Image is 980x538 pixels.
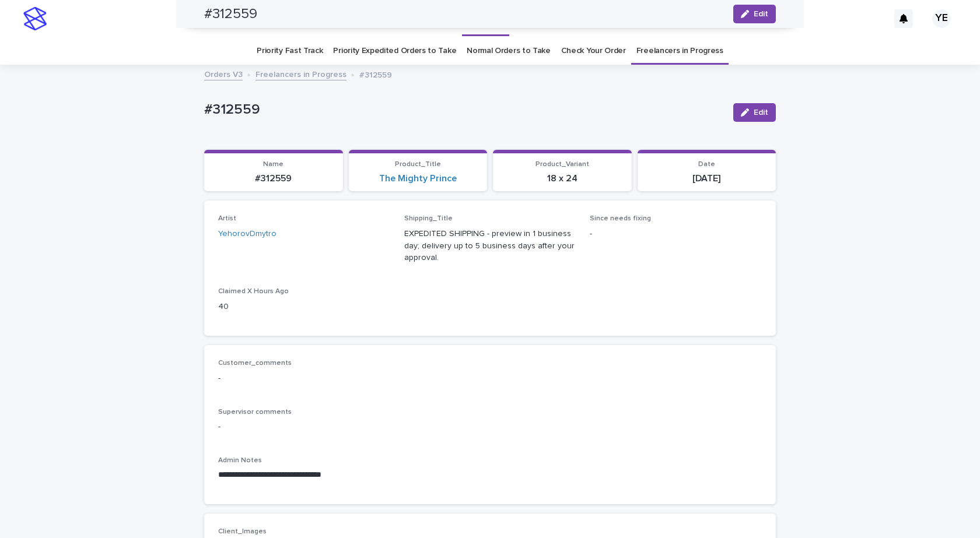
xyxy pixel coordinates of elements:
span: Name [263,161,283,168]
p: #312559 [359,68,392,80]
a: Orders V3 [204,67,243,80]
p: 40 [218,301,390,313]
a: Priority Expedited Orders to Take [333,37,456,65]
img: stacker-logo-s-only.png [23,7,47,30]
p: - [218,372,762,385]
a: Freelancers in Progress [256,67,346,80]
p: #312559 [204,101,724,118]
a: YehorovDmytro [218,228,276,240]
button: Edit [733,103,776,122]
span: Since needs fixing [590,215,651,222]
span: Date [698,161,715,168]
span: Product_Title [395,161,441,168]
a: The Mighty Prince [379,173,457,184]
span: Customer_comments [218,360,292,367]
span: Artist [218,215,236,222]
a: Normal Orders to Take [467,37,551,65]
span: Edit [754,108,768,117]
span: Supervisor comments [218,409,292,416]
p: [DATE] [645,173,769,184]
p: - [590,228,762,240]
span: Shipping_Title [404,215,453,222]
p: 18 x 24 [500,173,625,184]
span: Claimed X Hours Ago [218,288,289,295]
p: EXPEDITED SHIPPING - preview in 1 business day; delivery up to 5 business days after your approval. [404,228,576,264]
a: Check Your Order [561,37,626,65]
a: Priority Fast Track [257,37,323,65]
a: Freelancers in Progress [636,37,723,65]
div: YE [932,9,951,28]
span: Client_Images [218,528,267,535]
span: Product_Variant [535,161,589,168]
p: #312559 [211,173,336,184]
span: Admin Notes [218,457,262,464]
p: - [218,421,762,433]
